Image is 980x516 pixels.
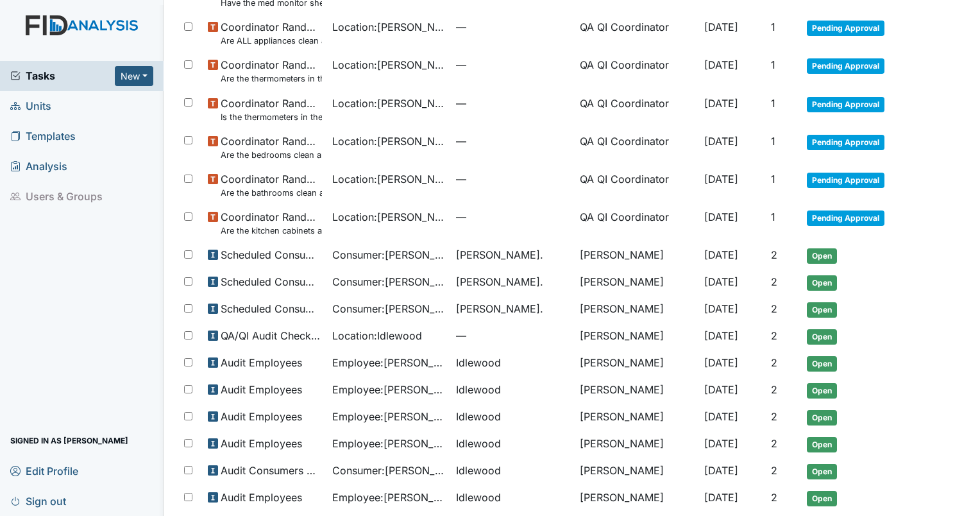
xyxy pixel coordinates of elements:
span: [PERSON_NAME]. [456,274,543,289]
span: — [456,57,570,73]
span: [DATE] [704,329,738,342]
span: Audit Consumers Charts [221,463,321,478]
span: Coordinator Random Are the bathrooms clean and in good repair? [221,171,321,199]
span: Analysis [10,157,67,176]
small: Are the bedrooms clean and in good repair? [221,149,321,161]
span: 2 [771,275,777,288]
td: [PERSON_NAME] [575,377,698,404]
span: Open [807,491,837,506]
span: [DATE] [704,21,738,33]
button: New [115,66,153,86]
td: QA QI Coordinator [575,128,698,166]
span: Location : [PERSON_NAME] [332,19,446,35]
span: Location : [PERSON_NAME] [332,57,446,73]
small: Are the thermometers in the freezer reading between 0 degrees and 10 degrees? [221,73,321,85]
span: Idlewood [456,355,501,370]
span: Audit Employees [221,355,302,370]
span: Open [807,329,837,345]
span: Scheduled Consumer Chart Review [221,301,321,316]
span: 2 [771,248,777,261]
span: Pending Approval [807,173,884,188]
span: [PERSON_NAME]. [456,247,543,262]
td: [PERSON_NAME] [575,269,698,296]
span: Coordinator Random Are ALL appliances clean and working properly? [221,19,321,47]
span: Templates [10,126,76,146]
span: Pending Approval [807,58,884,74]
span: 2 [771,464,777,477]
span: Pending Approval [807,21,884,36]
span: Audit Employees [221,382,302,397]
span: 1 [771,21,775,33]
span: Open [807,437,837,452]
span: QA/QI Audit Checklist (ICF) [221,328,321,343]
td: [PERSON_NAME] [575,296,698,323]
span: [DATE] [704,410,738,423]
span: — [456,19,570,35]
span: Employee : [PERSON_NAME] [332,382,446,397]
span: Audit Employees [221,409,302,424]
span: 2 [771,491,777,504]
span: [DATE] [704,248,738,261]
span: 2 [771,410,777,423]
a: Tasks [10,68,115,83]
span: Open [807,248,837,264]
span: Scheduled Consumer Chart Review [221,247,321,262]
span: [DATE] [704,173,738,185]
span: Coordinator Random Are the bedrooms clean and in good repair? [221,133,321,161]
span: — [456,133,570,149]
span: Idlewood [456,436,501,451]
span: Open [807,410,837,426]
span: [DATE] [704,356,738,369]
span: 1 [771,173,775,185]
span: [DATE] [704,58,738,71]
span: Employee : [PERSON_NAME] [332,409,446,424]
span: — [456,171,570,187]
td: QA QI Coordinator [575,14,698,52]
span: Open [807,464,837,479]
span: [DATE] [704,275,738,288]
span: Units [10,96,51,116]
span: Location : [PERSON_NAME] [332,96,446,111]
td: [PERSON_NAME] [575,350,698,377]
span: Idlewood [456,409,501,424]
td: QA QI Coordinator [575,204,698,242]
td: QA QI Coordinator [575,52,698,90]
span: Coordinator Random Is the thermometers in the refrigerator reading between 34 degrees and 40 degr... [221,96,321,123]
small: Are the bathrooms clean and in good repair? [221,187,321,199]
span: [DATE] [704,437,738,450]
span: Location : Idlewood [332,328,422,343]
td: [PERSON_NAME] [575,431,698,458]
span: — [456,328,570,343]
span: Scheduled Consumer Chart Review [221,274,321,289]
span: Location : [PERSON_NAME] [332,133,446,149]
span: Employee : [PERSON_NAME] [332,490,446,505]
span: Open [807,275,837,291]
span: Consumer : [PERSON_NAME] [332,274,446,289]
span: Location : [PERSON_NAME] [332,171,446,187]
span: Idlewood [456,382,501,397]
span: 2 [771,383,777,396]
span: Consumer : [PERSON_NAME] [332,301,446,316]
span: 1 [771,211,775,223]
span: — [456,209,570,225]
span: 1 [771,58,775,71]
span: Consumer : [PERSON_NAME] [332,463,446,478]
span: Open [807,302,837,318]
span: Audit Employees [221,490,302,505]
span: Open [807,356,837,372]
td: [PERSON_NAME] [575,485,698,512]
span: Coordinator Random Are the thermometers in the freezer reading between 0 degrees and 10 degrees? [221,57,321,85]
small: Are the kitchen cabinets and floors clean? [221,225,321,237]
td: [PERSON_NAME] [575,458,698,485]
span: 2 [771,302,777,315]
span: 2 [771,356,777,369]
span: Employee : [PERSON_NAME] [332,436,446,451]
span: 1 [771,135,775,148]
span: [DATE] [704,491,738,504]
span: [DATE] [704,135,738,148]
span: 1 [771,97,775,110]
span: Employee : [PERSON_NAME] [332,355,446,370]
span: 2 [771,329,777,342]
td: [PERSON_NAME] [575,404,698,431]
td: [PERSON_NAME] [575,242,698,269]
